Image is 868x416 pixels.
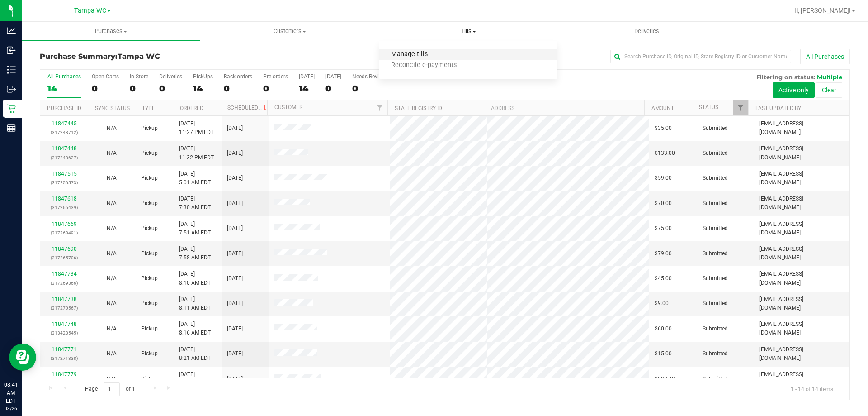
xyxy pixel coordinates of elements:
[46,178,82,187] p: (317256573)
[703,274,728,283] span: Submitted
[224,73,252,80] div: Back-orders
[130,83,148,94] div: 0
[655,274,672,283] span: $45.00
[9,344,36,371] iframe: Resource center
[792,7,851,14] span: Hi, [PERSON_NAME]!
[130,73,148,80] div: In Store
[107,275,117,282] span: Not Applicable
[107,200,117,206] span: Not Applicable
[201,27,378,35] span: Customers
[759,195,844,212] span: [EMAIL_ADDRESS][DOMAIN_NAME]
[52,346,77,353] a: 11847771
[141,149,158,158] span: Pickup
[95,105,130,111] a: Sync Status
[107,225,117,231] span: Not Applicable
[655,349,672,358] span: $15.00
[7,124,16,133] inline-svg: Reports
[118,52,160,61] span: Tampa WC
[759,370,844,387] span: [EMAIL_ADDRESS][DOMAIN_NAME]
[107,150,117,156] span: Not Applicable
[46,153,82,162] p: (317248627)
[46,253,82,262] p: (317265706)
[703,375,728,383] span: Submitted
[52,271,77,277] a: 11847734
[46,304,82,312] p: (317270567)
[46,354,82,363] p: (317271838)
[227,105,269,111] a: Scheduled
[759,345,844,363] span: [EMAIL_ADDRESS][DOMAIN_NAME]
[7,65,16,74] inline-svg: Inventory
[379,51,440,58] span: Manage tills
[703,249,728,258] span: Submitted
[179,195,211,212] span: [DATE] 7:30 AM EDT
[379,22,557,41] a: Tills Manage tills Reconcile e-payments
[4,381,18,405] p: 08:41 AM EDT
[77,382,142,396] span: Page of 1
[227,349,243,358] span: [DATE]
[107,149,117,158] button: N/A
[379,62,469,69] span: Reconcile e-payments
[141,274,158,283] span: Pickup
[107,299,117,308] button: N/A
[107,175,117,181] span: Not Applicable
[107,199,117,208] button: N/A
[47,83,81,94] div: 14
[141,124,158,133] span: Pickup
[40,53,310,61] h3: Purchase Summary:
[759,320,844,337] span: [EMAIL_ADDRESS][DOMAIN_NAME]
[52,296,77,302] a: 11847738
[299,83,315,94] div: 14
[557,22,736,41] a: Deliveries
[179,270,211,287] span: [DATE] 8:10 AM EDT
[610,50,791,63] input: Search Purchase ID, Original ID, State Registry ID or Customer Name...
[655,124,672,133] span: $35.00
[179,320,211,337] span: [DATE] 8:16 AM EDT
[299,73,315,80] div: [DATE]
[7,85,16,94] inline-svg: Outbound
[703,149,728,158] span: Submitted
[783,382,840,396] span: 1 - 14 of 14 items
[22,27,200,35] span: Purchases
[756,73,815,81] span: Filtering on status:
[227,325,243,333] span: [DATE]
[107,375,117,383] button: N/A
[107,325,117,333] button: N/A
[179,170,211,187] span: [DATE] 5:01 AM EDT
[800,49,850,64] button: All Purchases
[47,105,81,111] a: Purchase ID
[7,26,16,35] inline-svg: Analytics
[107,250,117,257] span: Not Applicable
[179,220,211,237] span: [DATE] 7:51 AM EDT
[651,105,674,111] a: Amount
[759,120,844,137] span: [EMAIL_ADDRESS][DOMAIN_NAME]
[47,73,81,80] div: All Purchases
[379,27,557,35] span: Tills
[52,196,77,202] a: 11847618
[699,104,718,110] a: Status
[107,350,117,357] span: Not Applicable
[655,325,672,333] span: $60.00
[263,83,288,94] div: 0
[622,27,671,35] span: Deliveries
[325,73,341,80] div: [DATE]
[227,299,243,308] span: [DATE]
[227,224,243,233] span: [DATE]
[141,375,158,383] span: Pickup
[74,7,106,14] span: Tampa WC
[352,83,386,94] div: 0
[759,270,844,287] span: [EMAIL_ADDRESS][DOMAIN_NAME]
[703,299,728,308] span: Submitted
[227,124,243,133] span: [DATE]
[159,83,182,94] div: 0
[52,246,77,252] a: 11847690
[52,120,77,127] a: 11847445
[224,83,252,94] div: 0
[352,73,386,80] div: Needs Review
[7,46,16,55] inline-svg: Inbound
[141,325,158,333] span: Pickup
[655,249,672,258] span: $79.00
[817,73,842,81] span: Multiple
[107,274,117,283] button: N/A
[227,274,243,283] span: [DATE]
[179,144,214,162] span: [DATE] 11:32 PM EDT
